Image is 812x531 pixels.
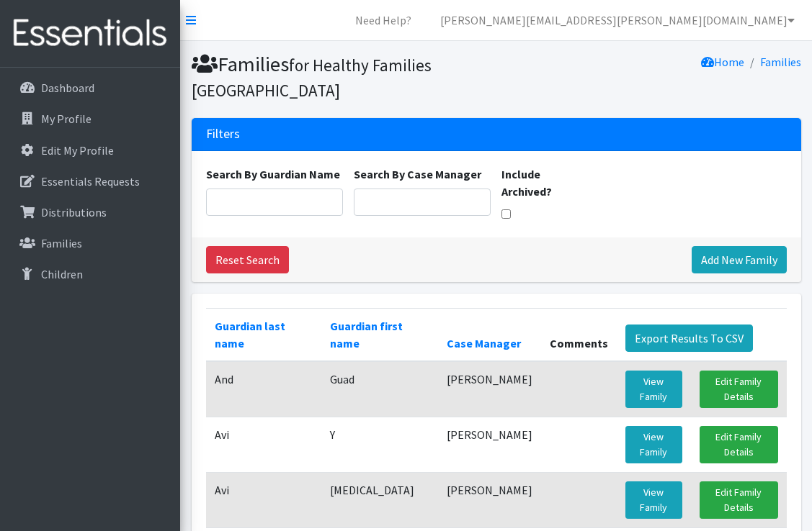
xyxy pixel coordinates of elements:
[447,336,521,350] a: Case Manager
[41,81,94,95] p: Dashboard
[700,371,778,408] a: Edit Family Details
[6,73,174,102] a: Dashboard
[41,267,83,281] p: Children
[700,481,778,519] a: Edit Family Details
[41,112,92,126] p: My Profile
[429,6,806,35] a: [PERSON_NAME][EMAIL_ADDRESS][PERSON_NAME][DOMAIN_NAME]
[6,9,174,58] img: HumanEssentials
[41,236,82,250] p: Families
[438,473,541,528] td: [PERSON_NAME]
[692,246,787,273] a: Add New Family
[700,426,778,463] a: Edit Family Details
[321,417,438,473] td: Y
[215,319,285,350] a: Guardian last name
[192,52,491,101] h1: Families
[206,127,240,142] h3: Filters
[206,473,321,528] td: Avi
[206,417,321,473] td: Avi
[438,417,541,473] td: [PERSON_NAME]
[625,426,682,463] a: View Family
[41,143,114,158] p: Edit My Profile
[625,481,682,519] a: View Family
[6,198,174,227] a: Distributions
[438,361,541,417] td: [PERSON_NAME]
[206,165,340,183] label: Search By Guardian Name
[354,165,481,183] label: Search By Case Manager
[541,309,617,362] th: Comments
[6,167,174,196] a: Essentials Requests
[701,55,744,69] a: Home
[6,260,174,289] a: Children
[206,361,321,417] td: And
[321,361,438,417] td: Guad
[192,55,432,101] small: for Healthy Families [GEOGRAPHIC_DATA]
[41,205,107,219] p: Distributions
[6,136,174,165] a: Edit My Profile
[6,104,174,133] a: My Profile
[501,165,589,200] label: Include Archived?
[625,371,682,408] a: View Family
[625,324,753,352] a: Export Results To CSV
[344,6,423,35] a: Need Help?
[321,473,438,528] td: [MEDICAL_DATA]
[330,319,403,350] a: Guardian first name
[41,174,140,189] p: Essentials Requests
[760,55,801,69] a: Families
[6,229,174,258] a: Families
[206,246,289,273] a: Reset Search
